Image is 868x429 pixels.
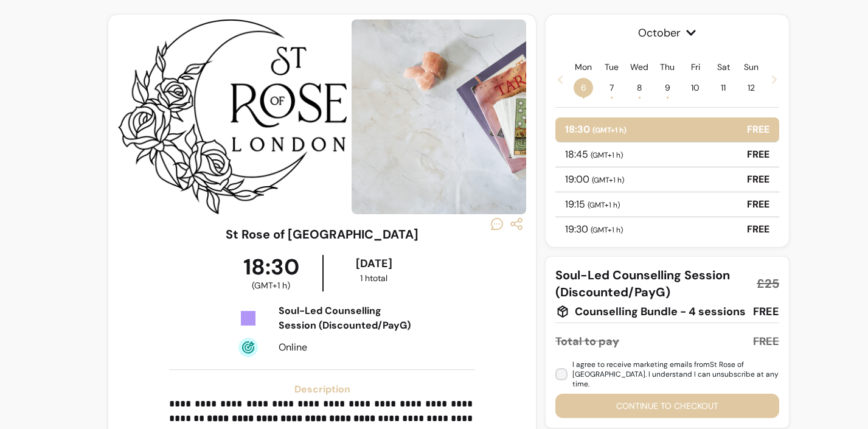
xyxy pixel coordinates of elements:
p: FREE [747,197,769,212]
span: 12 [741,78,761,97]
h3: Description [169,382,475,397]
p: FREE [747,122,769,137]
span: 10 [686,78,705,97]
span: ( GMT+1 h ) [592,125,627,135]
span: 6 [574,78,593,97]
p: FREE [747,222,769,237]
div: 18:30 [220,255,322,291]
div: Counselling Bundle - 4 sessions [555,303,746,320]
span: • [638,91,641,103]
p: FREE [747,172,769,187]
p: 19:00 [565,172,624,187]
span: ( GMT+1 h ) [592,175,624,185]
span: £25 [757,275,779,292]
span: • [582,91,585,103]
span: ( GMT+1 h ) [591,150,623,160]
span: 9 [658,78,677,97]
p: Tue [605,61,619,73]
div: Total to pay [555,333,619,350]
div: [DATE] [326,255,422,272]
p: 18:30 [565,122,627,137]
p: Fri [691,61,700,73]
div: FREE [753,303,779,320]
button: Continue to checkout [555,394,779,418]
p: 19:30 [565,222,623,237]
span: • [666,91,669,103]
p: Sun [744,61,759,73]
p: Thu [660,61,675,73]
p: FREE [747,147,769,162]
div: 1 h total [326,272,422,284]
p: 19:15 [565,197,620,212]
h3: St Rose of [GEOGRAPHIC_DATA] [226,226,418,243]
span: 7 [602,78,621,97]
img: https://d22cr2pskkweo8.cloudfront.net/669a1306-0819-456b-a5cd-c5eac6ff66fc [118,19,347,214]
span: 8 [630,78,649,97]
div: Soul-Led Counselling Session (Discounted/PayG) [279,304,422,333]
div: FREE [753,333,779,350]
span: 11 [713,78,733,97]
div: Online [279,340,422,355]
p: Wed [630,61,648,73]
span: ( GMT+1 h ) [591,225,623,235]
img: https://d22cr2pskkweo8.cloudfront.net/1e43e92e-bd68-4d93-8de9-fad1edced92e [352,19,644,214]
p: Sat [717,61,730,73]
span: October [555,24,779,41]
span: Soul-Led Counselling Session (Discounted/PayG) [555,267,747,301]
span: • [610,91,613,103]
p: Mon [575,61,592,73]
p: 18:45 [565,147,623,162]
span: ( GMT+1 h ) [588,200,620,210]
span: ( GMT+1 h ) [252,279,290,291]
img: Tickets Icon [238,309,258,328]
